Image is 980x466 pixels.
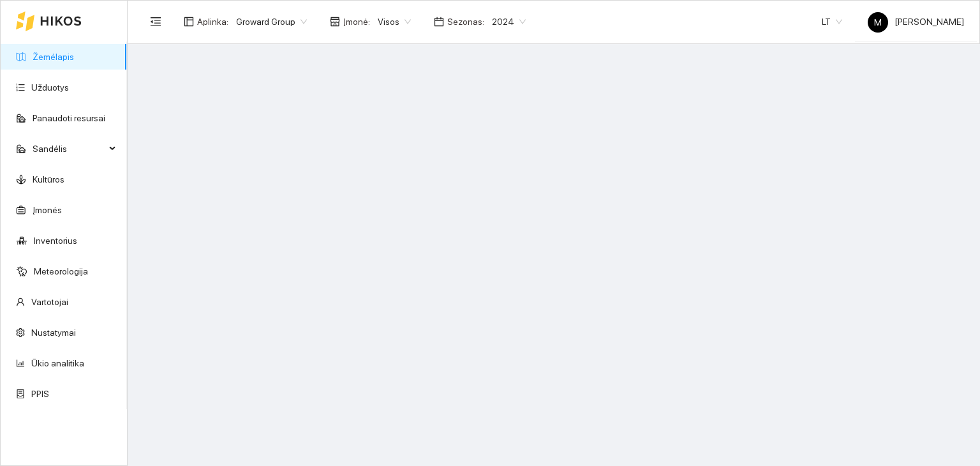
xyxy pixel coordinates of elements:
[330,17,340,27] span: shop
[33,113,105,123] a: Panaudoti resursai
[378,12,411,31] span: Visos
[143,9,168,34] button: menu-fold
[197,15,228,29] span: Aplinka :
[31,82,69,93] a: Užduotys
[868,17,964,27] span: [PERSON_NAME]
[434,17,444,27] span: calendar
[447,15,484,29] span: Sezonas :
[31,389,49,399] a: PPIS
[150,16,161,27] span: menu-fold
[33,174,64,184] a: Kultūros
[31,358,84,368] a: Ūkio analitika
[33,136,105,162] span: Sandėlis
[33,205,62,215] a: Įmonės
[33,52,74,62] a: Žemėlapis
[343,15,370,29] span: Įmonė :
[31,327,76,338] a: Nustatymai
[34,266,88,276] a: Meteorologija
[34,236,77,246] a: Inventorius
[874,12,882,33] span: M
[492,12,526,31] span: 2024
[31,297,68,307] a: Vartotojai
[822,12,842,31] span: LT
[184,17,194,27] span: layout
[236,12,307,31] span: Groward Group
